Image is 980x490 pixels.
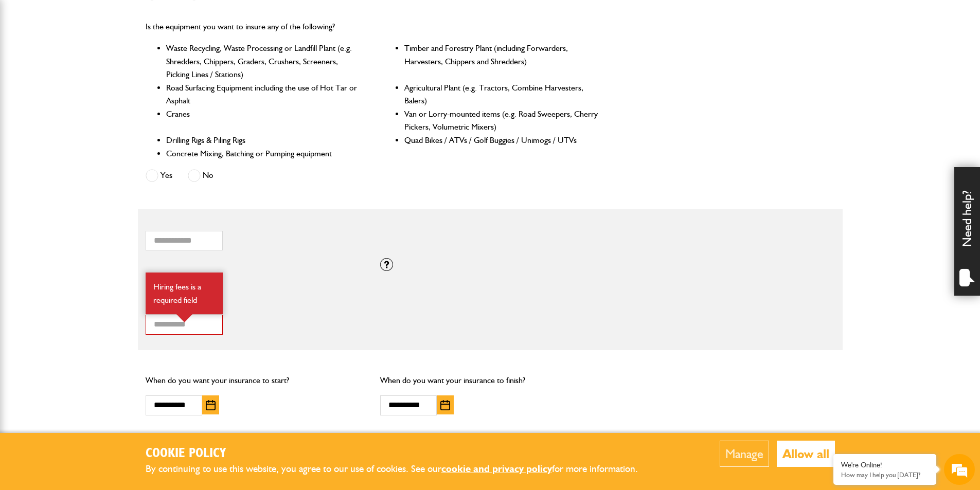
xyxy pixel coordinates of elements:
[146,446,655,462] h2: Cookie Policy
[146,461,655,477] p: By continuing to use this website, you agree to our use of cookies. See our for more information.
[777,441,835,467] button: Allow all
[188,169,213,182] label: No
[441,463,552,475] a: cookie and privacy policy
[404,81,599,107] li: Agricultural Plant (e.g. Tractors, Combine Harvesters, Balers)
[166,134,361,147] li: Drilling Rigs & Piling Rigs
[166,107,361,134] li: Cranes
[206,400,216,410] img: Choose date
[380,374,600,387] p: When do you want your insurance to finish?
[166,81,361,107] li: Road Surfacing Equipment including the use of Hot Tar or Asphalt
[166,42,361,81] li: Waste Recycling, Waste Processing or Landfill Plant (e.g. Shredders, Chippers, Graders, Crushers,...
[176,314,192,322] img: error-box-arrow.svg
[146,273,223,314] div: Hiring fees is a required field
[720,441,769,467] button: Manage
[166,147,361,160] li: Concrete Mixing, Batching or Pumping equipment
[440,400,450,410] img: Choose date
[404,42,599,81] li: Timber and Forestry Plant (including Forwarders, Harvesters, Chippers and Shredders)
[404,134,599,147] li: Quad Bikes / ATVs / Golf Buggies / Unimogs / UTVs
[404,107,599,134] li: Van or Lorry-mounted items (e.g. Road Sweepers, Cherry Pickers, Volumetric Mixers)
[841,461,929,469] div: We're Online!
[146,20,600,33] p: Is the equipment you want to insure any of the following?
[146,169,172,182] label: Yes
[841,471,929,479] p: How may I help you today?
[954,167,980,296] div: Need help?
[146,374,365,387] p: When do you want your insurance to start?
